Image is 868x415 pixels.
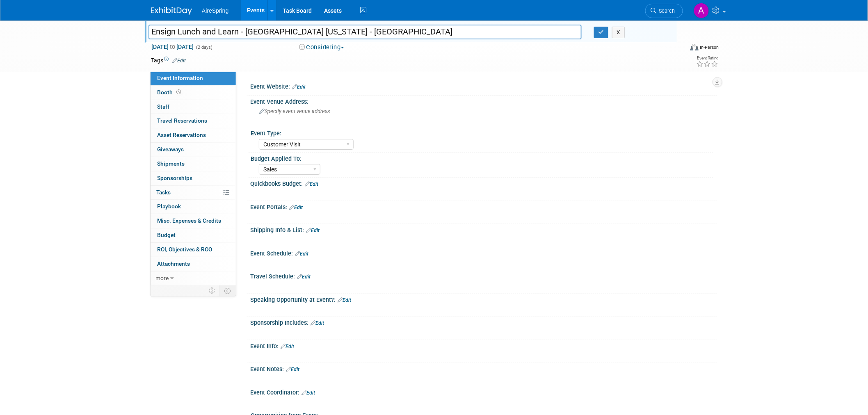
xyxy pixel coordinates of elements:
[645,4,683,18] a: Search
[306,228,320,233] a: Edit
[305,181,318,187] a: Edit
[151,186,236,200] a: Tasks
[251,127,713,137] div: Event Type:
[690,44,699,50] img: Format-Inperson.png
[250,317,717,327] div: Sponsorship Includes:
[157,217,221,224] span: Misc. Expenses & Credits
[175,89,183,95] span: Booth not reserved yet
[156,189,171,196] span: Tasks
[151,271,236,285] a: more
[311,320,324,326] a: Edit
[157,175,192,181] span: Sponsorships
[151,171,236,185] a: Sponsorships
[157,89,183,96] span: Booth
[151,86,236,100] a: Booth
[157,203,181,210] span: Playbook
[151,243,236,257] a: ROI, Objectives & ROO
[151,100,236,114] a: Staff
[656,8,675,14] span: Search
[151,56,186,64] td: Tags
[700,44,719,50] div: In-Person
[151,7,192,15] img: ExhibitDay
[297,274,311,280] a: Edit
[295,251,308,257] a: Edit
[151,128,236,142] a: Asset Reservations
[195,45,212,50] span: (2 days)
[250,294,717,304] div: Speaking Opportunity at Event?:
[151,228,236,242] a: Budget
[612,27,625,38] button: X
[151,143,236,157] a: Giveaways
[250,270,717,281] div: Travel Schedule:
[694,3,709,18] img: Aila Ortiaga
[281,344,294,349] a: Edit
[157,246,212,253] span: ROI, Objectives & ROO
[250,224,717,235] div: Shipping Info & List:
[155,275,169,281] span: more
[151,157,236,171] a: Shipments
[169,43,176,50] span: to
[151,71,236,85] a: Event Information
[250,386,717,397] div: Event Coordinator:
[292,84,306,90] a: Edit
[286,367,299,372] a: Edit
[205,285,219,296] td: Personalize Event Tab Strip
[250,80,717,91] div: Event Website:
[250,247,717,258] div: Event Schedule:
[219,285,236,296] td: Toggle Event Tabs
[157,160,185,167] span: Shipments
[157,103,169,110] span: Staff
[697,56,719,60] div: Event Rating
[157,146,184,153] span: Giveaways
[250,201,717,212] div: Event Portals:
[635,43,719,55] div: Event Format
[151,43,194,50] span: [DATE] [DATE]
[157,232,176,238] span: Budget
[151,214,236,228] a: Misc. Expenses & Credits
[250,178,717,188] div: Quickbooks Budget:
[151,200,236,214] a: Playbook
[338,297,351,303] a: Edit
[157,132,206,138] span: Asset Reservations
[172,58,186,64] a: Edit
[157,117,207,124] span: Travel Reservations
[151,114,236,128] a: Travel Reservations
[250,363,717,374] div: Event Notes:
[251,153,713,163] div: Budget Applied To:
[202,7,228,14] span: AireSpring
[302,390,315,396] a: Edit
[259,108,330,114] span: Specify event venue address
[289,205,303,210] a: Edit
[250,340,717,351] div: Event Info:
[157,75,203,81] span: Event Information
[151,257,236,271] a: Attachments
[250,96,717,106] div: Event Venue Address:
[157,260,190,267] span: Attachments
[296,43,347,52] button: Considering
